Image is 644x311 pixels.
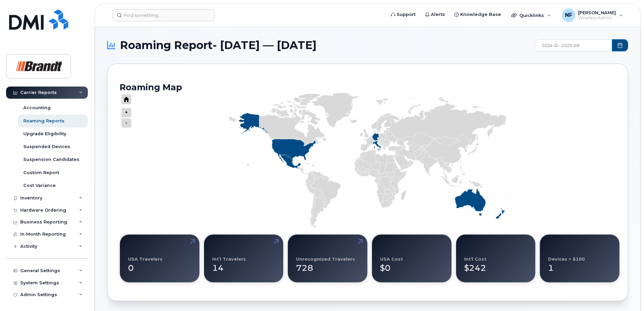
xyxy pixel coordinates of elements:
div: $242 [464,257,527,274]
div: 1 [548,257,611,274]
g: Series [229,93,506,228]
g: Chart [116,89,616,228]
g: Press ENTER to zoom in [121,118,131,128]
div: 0 [128,257,191,274]
div: 728 [296,257,359,274]
span: Roaming Report- [DATE] — [DATE] [120,40,317,50]
div: Devices > $100 [548,257,585,262]
div: USA Travelers [128,257,163,262]
div: $0 [380,257,443,274]
div: Unrecognized Travelers [296,257,355,262]
div: USA Cost [380,257,403,262]
div: Int'l Cost [464,257,486,262]
g: Press ENTER to zoom out [121,108,131,117]
div: 14 [212,257,275,274]
h2: Roaming Map [120,82,616,92]
button: Choose Date [612,39,628,51]
div: Int’l Travelers [212,257,246,262]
